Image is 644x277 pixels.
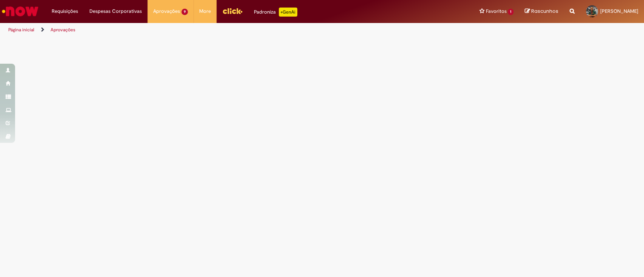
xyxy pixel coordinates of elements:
[508,9,513,15] span: 1
[181,9,188,15] span: 9
[51,27,75,33] a: Aprovações
[600,8,638,14] span: [PERSON_NAME]
[199,8,211,15] span: More
[531,8,558,15] span: Rascunhos
[153,8,180,15] span: Aprovações
[279,8,297,17] p: +GenAi
[254,8,297,17] div: Padroniza
[525,8,558,15] a: Rascunhos
[6,23,424,37] ul: Trilhas de página
[486,8,506,15] span: Favoritos
[222,5,243,17] img: click_logo_yellow_360x200.png
[52,8,78,15] span: Requisições
[8,27,34,33] a: Página inicial
[89,8,142,15] span: Despesas Corporativas
[1,4,40,19] img: ServiceNow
